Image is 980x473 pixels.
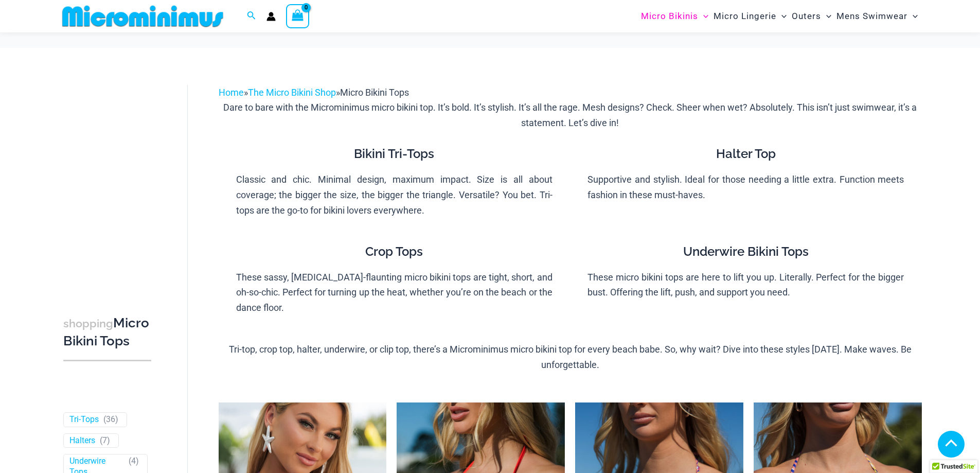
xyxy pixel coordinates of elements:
[638,3,711,29] a: Micro BikinisMenu ToggleMenu Toggle
[247,10,256,23] a: Search icon link
[792,3,821,29] span: Outers
[776,3,787,29] span: Menu Toggle
[236,270,553,316] p: These sassy, [MEDICAL_DATA]-flaunting micro bikini tops are tight, short, and oh-so-chic. Perfect...
[219,342,922,372] p: Tri-top, crop top, halter, underwire, or clip top, there’s a Microminimus micro bikini top for ev...
[219,100,922,130] p: Dare to bare with the Microminimus micro bikini top. It’s bold. It’s stylish. It’s all the rage. ...
[69,435,95,446] a: Halters
[340,87,409,98] span: Micro Bikini Tops
[711,3,789,29] a: Micro LingerieMenu ToggleMenu Toggle
[836,3,907,29] span: Mens Swimwear
[236,147,553,162] h4: Bikini Tri-Tops
[821,3,831,29] span: Menu Toggle
[714,3,776,29] span: Micro Lingerie
[236,172,553,218] p: Classic and chic. Minimal design, maximum impact. Size is all about coverage; the bigger the size...
[641,3,698,29] span: Micro Bikinis
[587,172,904,202] p: Supportive and stylish. Ideal for those needing a little extra. Function meets fashion in these m...
[236,244,553,259] h4: Crop Tops
[698,3,708,29] span: Menu Toggle
[102,435,107,445] span: 7
[266,12,276,21] a: Account icon link
[834,3,920,29] a: Mens SwimwearMenu ToggleMenu Toggle
[63,317,113,330] span: shopping
[907,3,918,29] span: Menu Toggle
[219,87,409,98] span: » »
[131,456,136,466] span: 4
[103,414,118,425] span: ( )
[789,3,834,29] a: OutersMenu ToggleMenu Toggle
[58,5,227,28] img: MM SHOP LOGO FLAT
[106,414,115,424] span: 36
[248,87,336,98] a: The Micro Bikini Shop
[69,414,99,425] a: Tri-Tops
[63,314,151,350] h3: Micro Bikini Tops
[587,270,904,300] p: These micro bikini tops are here to lift you up. Literally. Perfect for the bigger bust. Offering...
[637,2,922,31] nav: Site Navigation
[63,77,156,283] iframe: TrustedSite Certified
[219,87,244,98] a: Home
[100,435,110,446] span: ( )
[587,147,904,162] h4: Halter Top
[587,244,904,259] h4: Underwire Bikini Tops
[286,4,310,28] a: View Shopping Cart, empty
